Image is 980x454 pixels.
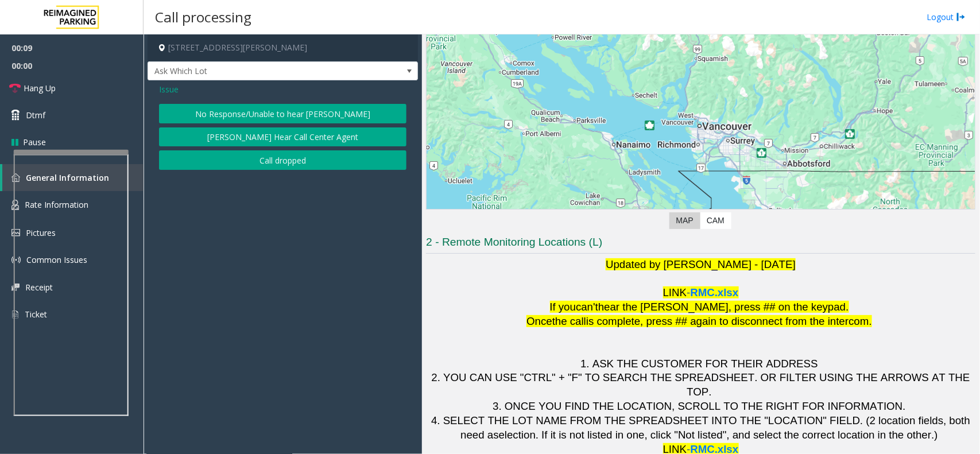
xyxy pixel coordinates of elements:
img: logout [956,11,966,23]
span: . If it is not listed in one, click "Not listed", and select the correct location in the other.) [536,429,938,441]
span: LINK [663,286,687,298]
label: Map [669,212,700,229]
span: 1. ASK THE CUSTOMER FOR THEIR ADDRESS [580,358,818,370]
span: Once [526,315,552,327]
span: can't [576,301,598,313]
span: Ask Which Lot [148,62,363,80]
span: 4. SELECT THE LOT NAME FROM THE SPREADSHEET INTO THE "LOCATION" FIELD. (2 location fields, both n... [431,414,973,441]
span: If you [550,301,576,313]
button: No Response/Unable to hear [PERSON_NAME] [159,104,406,123]
img: 'icon' [11,284,20,291]
img: 'icon' [11,255,21,265]
span: Pause [23,136,46,148]
img: 'icon' [11,173,20,182]
h3: Call processing [149,3,257,31]
img: 'icon' [11,309,19,320]
span: Dtmf [26,109,45,121]
span: Hang Up [24,82,56,94]
span: the call [552,315,586,327]
img: 'icon' [11,200,19,210]
span: is complete, press ## again to disconnect from the intercom. [586,315,872,327]
a: General Information [2,164,144,191]
span: RMC.xlsx [691,286,739,298]
h3: 2 - Remote Monitoring Locations (L) [426,235,975,254]
a: Logout [927,11,966,23]
span: 3. ONCE YOU FIND THE LOCATION, SCROLL TO THE RIGHT FOR INFORMATION. [493,400,905,412]
span: 2. YOU CAN USE "CTRL" + "F" TO SEARCH THE SPREADSHEET. OR FILTER USING THE ARROWS AT THE TOP. [432,371,973,398]
span: - [687,286,690,298]
div: 601 West Cordova Street, Vancouver, BC [694,104,708,126]
span: Issue [159,83,179,95]
button: Call dropped [159,150,406,170]
h4: [STREET_ADDRESS][PERSON_NAME] [148,34,418,61]
span: hear the [PERSON_NAME], press ## on the keypad. [598,301,849,313]
a: RMC.xlsx [691,289,739,298]
label: CAM [700,212,731,229]
button: [PERSON_NAME] Hear Call Center Agent [159,127,406,147]
img: 'icon' [11,229,20,236]
span: selection [493,429,536,441]
span: Updated by [PERSON_NAME] - [DATE] [606,258,796,270]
